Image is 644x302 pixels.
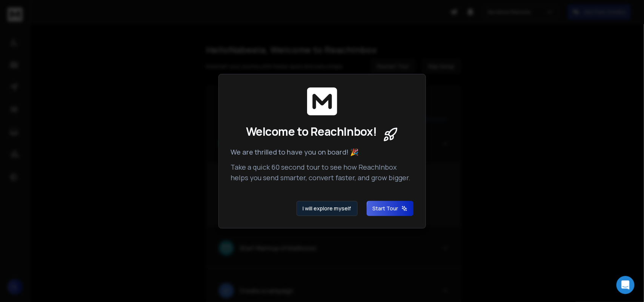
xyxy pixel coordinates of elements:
div: Open Intercom Messenger [616,276,635,294]
button: Start Tour [367,201,413,216]
span: Welcome to ReachInbox! [246,125,377,138]
p: We are thrilled to have you on board! 🎉 [231,147,413,157]
span: Start Tour [373,205,407,212]
p: Take a quick 60 second tour to see how ReachInbox helps you send smarter, convert faster, and gro... [231,162,413,183]
button: I will explore myself [297,201,358,216]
